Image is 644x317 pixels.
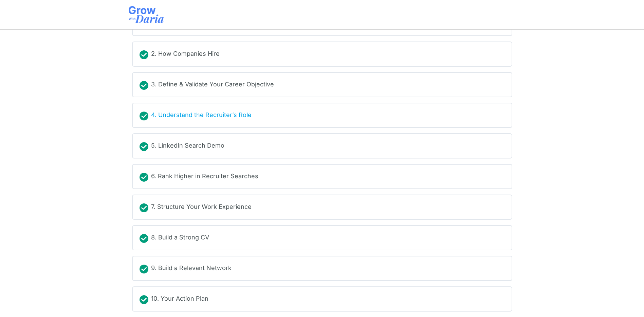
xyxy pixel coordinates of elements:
div: 7. Structure Your Work Experience [151,202,252,212]
div: Completed [140,112,148,120]
a: Completed 10. Your Action Plan [140,294,505,304]
a: Completed 5. LinkedIn Search Demo [140,141,505,151]
div: 8. Build a Strong CV [151,233,209,243]
div: 5. LinkedIn Search Demo [151,141,224,151]
a: Completed 3. Define & Validate Your Career Objective [140,80,505,90]
div: 3. Define & Validate Your Career Objective [151,80,274,90]
a: Completed 6. Rank Higher in Recruiter Searches [140,171,505,182]
div: Completed [140,50,148,59]
div: Completed [140,234,148,243]
div: Completed [140,81,148,90]
div: 6. Rank Higher in Recruiter Searches [151,171,258,182]
div: Completed [140,142,148,151]
div: 4. Understand the Recruiter’s Role [151,110,252,120]
div: Completed [140,265,148,273]
a: Completed 7. Structure Your Work Experience [140,202,505,212]
div: 10. Your Action Plan [151,294,208,304]
a: Completed 4. Understand the Recruiter’s Role [140,110,505,120]
div: Completed [140,173,148,182]
a: Completed 2. How Companies Hire [140,49,505,59]
div: 2. How Companies Hire [151,49,220,59]
a: Completed 8. Build a Strong CV [140,233,505,243]
div: Completed [140,203,148,212]
div: 9. Build a Relevant Network [151,263,232,273]
div: Completed [140,295,148,304]
a: Completed 9. Build a Relevant Network [140,263,505,273]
